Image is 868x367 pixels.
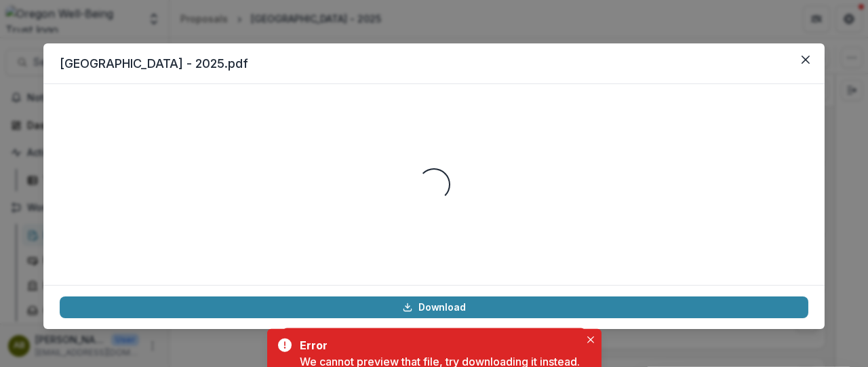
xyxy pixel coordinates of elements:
button: Close [583,332,599,348]
header: [GEOGRAPHIC_DATA] - 2025.pdf [43,43,825,84]
button: Close [795,49,816,71]
a: Download [60,296,808,318]
div: Error [300,337,574,353]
